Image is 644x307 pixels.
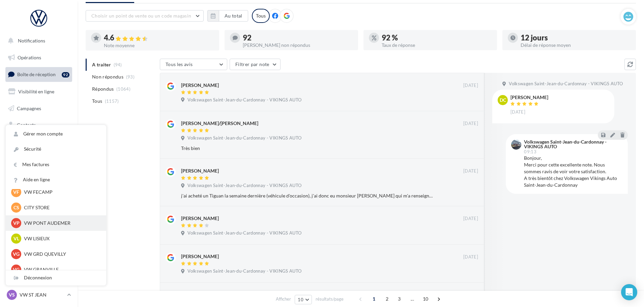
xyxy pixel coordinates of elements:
span: Volkswagen Saint-Jean-du-Cardonnay - VIKINGS AUTO [509,81,623,87]
span: VG [13,266,20,273]
div: [PERSON_NAME] [181,253,219,260]
div: 92 [243,34,353,41]
span: Choisir un point de vente ou un code magasin [91,13,191,19]
button: Choisir un point de vente ou un code magasin [86,10,204,22]
div: 4.6 [104,34,214,42]
a: Sécurité [6,142,106,157]
span: Tous les avis [166,61,193,67]
div: 12 jours [521,34,631,41]
a: VS VW ST JEAN [5,288,72,301]
div: [PERSON_NAME] [510,95,548,100]
button: Au total [207,10,248,22]
span: [DATE] [510,109,525,115]
a: Aide en ligne [6,172,106,187]
button: Tous les avis [160,59,227,70]
a: Boîte de réception92 [4,67,74,82]
a: Médiathèque [4,135,74,149]
div: Déconnexion [6,270,106,285]
button: Au total [219,10,248,22]
span: Volkswagen Saint-Jean-du-Cardonnay - VIKINGS AUTO [187,268,301,274]
p: VW GRD QUEVILLY [24,251,98,257]
a: Mes factures [6,157,106,172]
span: 3 [394,294,405,304]
p: VW ST JEAN [20,291,64,298]
button: 10 [295,295,312,304]
span: CS [13,204,19,211]
span: 1 [369,294,379,304]
span: Contacts [17,122,36,128]
span: VF [13,189,19,195]
p: VW GRANVILLE [24,266,98,273]
span: [DATE] [463,83,478,89]
span: Boîte de réception [17,71,56,77]
span: 10 [420,294,431,304]
span: Opérations [18,55,41,60]
div: Tous [252,9,270,23]
span: Visibilité en ligne [18,89,54,94]
span: Campagnes [17,105,41,111]
span: VG [13,251,20,257]
a: Contacts [4,118,74,132]
div: [PERSON_NAME] [181,167,219,174]
p: VW LISIEUX [24,235,98,242]
span: (1064) [116,86,130,92]
p: VW PONT AUDEMER [24,220,98,226]
span: Répondus [92,86,114,92]
div: [PERSON_NAME]/[PERSON_NAME] [181,120,258,127]
span: 2 [382,294,392,304]
a: Campagnes DataOnDemand [4,191,74,211]
p: VW FECAMP [24,189,98,195]
span: Volkswagen Saint-Jean-du-Cardonnay - VIKINGS AUTO [187,97,301,103]
span: résultats/page [316,296,344,302]
span: [DATE] [463,168,478,174]
div: Délai de réponse moyen [521,43,631,48]
span: [DATE] [463,216,478,222]
span: VP [13,220,20,226]
a: Campagnes [4,101,74,116]
span: 09:13 [524,150,536,154]
span: Volkswagen Saint-Jean-du-Cardonnay - VIKINGS AUTO [187,230,301,236]
span: Volkswagen Saint-Jean-du-Cardonnay - VIKINGS AUTO [187,183,301,189]
a: Calendrier [4,152,74,166]
span: Notifications [18,38,45,43]
span: VL [13,235,19,242]
div: j'ai acheté un Tiguan la semaine dernière (véhicule d'occasion), j'ai donc eu monsieur [PERSON_NA... [181,192,434,199]
span: [DATE] [463,254,478,260]
button: Filtrer par note [230,59,281,70]
div: Open Intercom Messenger [621,284,637,300]
div: Volkswagen Saint-Jean-du-Cardonnay - VIKINGS AUTO [524,140,621,149]
span: Volkswagen Saint-Jean-du-Cardonnay - VIKINGS AUTO [187,135,301,141]
div: 92 % [382,34,492,41]
span: Tous [92,98,102,104]
div: 92 [62,72,69,78]
div: Bonjour, Merci pour cette excellente note. Nous sommes ravis de voir votre satisfaction. A très b... [524,155,622,188]
div: [PERSON_NAME] [181,82,219,89]
span: 10 [298,297,303,302]
span: (1157) [105,98,119,104]
span: (93) [126,74,135,80]
span: Non répondus [92,73,123,80]
span: DC [500,97,506,103]
span: [DATE] [463,121,478,127]
span: VS [9,291,15,298]
div: Très bien [181,145,434,152]
div: [PERSON_NAME] non répondus [243,43,353,48]
a: Gérer mon compte [6,126,106,142]
a: PLV et print personnalisable [4,168,74,188]
span: ... [407,294,418,304]
p: CITY STORE [24,204,98,211]
div: Taux de réponse [382,43,492,48]
div: Note moyenne [104,43,214,48]
div: [PERSON_NAME] [181,215,219,222]
a: Opérations [4,51,74,65]
span: Afficher [276,296,291,302]
button: Notifications [4,34,71,48]
a: Visibilité en ligne [4,85,74,99]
